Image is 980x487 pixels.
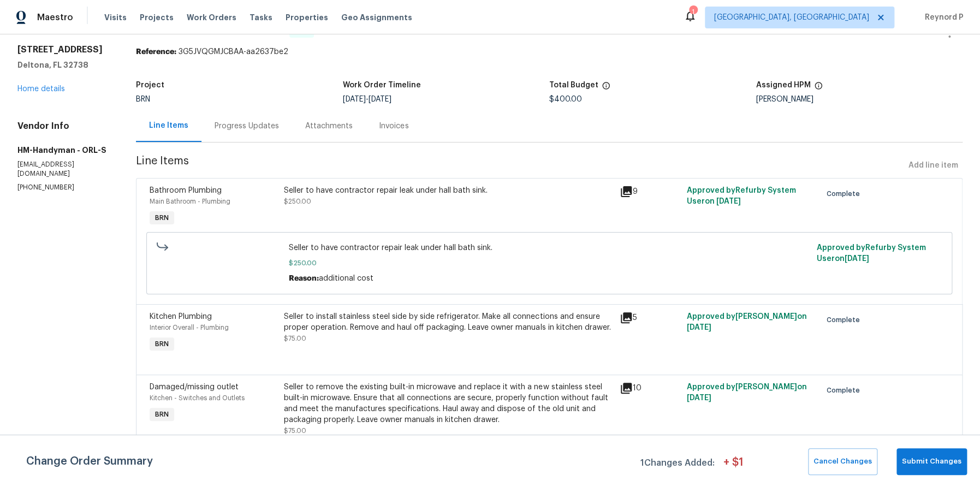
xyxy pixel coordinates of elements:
span: Change Order Summary [26,448,153,475]
div: Line Items [149,120,188,131]
div: 5 [620,311,680,324]
span: $75.00 [284,427,306,434]
span: Interior Overall - Plumbing [150,324,229,331]
span: Maestro [37,12,73,23]
span: [DATE] [369,96,391,103]
span: $250.00 [284,198,311,205]
span: Reynord P [920,12,964,23]
span: The hpm assigned to this work order. [814,81,823,96]
span: + $ 1 [723,457,744,475]
span: Submit Changes [902,455,961,468]
h2: [STREET_ADDRESS] [17,44,110,55]
button: Cancel Changes [808,448,877,475]
span: Main Bathroom - Plumbing [150,198,230,205]
h5: Project [136,81,164,89]
p: [PHONE_NUMBER] [17,183,110,192]
span: Reason: [289,275,319,282]
span: [DATE] [716,198,741,205]
span: 1 Changes Added: [640,453,715,475]
span: [GEOGRAPHIC_DATA], [GEOGRAPHIC_DATA] [714,12,869,23]
span: Projects [140,12,174,23]
div: Seller to install stainless steel side by side refrigerator. Make all connections and ensure prop... [284,311,613,333]
a: Home details [17,85,65,93]
h5: HM-Handyman - ORL-S [17,145,110,156]
span: $75.00 [284,335,306,342]
span: Line Items [136,156,904,176]
span: The total cost of line items that have been proposed by Opendoor. This sum includes line items th... [602,81,610,96]
span: Approved by [PERSON_NAME] on [687,383,807,402]
span: Approved by Refurby System User on [816,244,925,263]
div: Seller to have contractor repair leak under hall bath sink. [284,185,613,196]
div: [PERSON_NAME] [756,96,963,103]
h5: Total Budget [549,81,598,89]
span: BRN [151,212,173,223]
span: [DATE] [687,324,711,331]
div: 10 [620,382,680,395]
span: Seller to have contractor repair leak under hall bath sink. [289,242,810,253]
div: 1 [689,7,697,17]
h4: Vendor Info [17,121,110,132]
b: Reference: [136,48,176,56]
h5: Assigned HPM [756,81,811,89]
span: Work Orders [187,12,236,23]
div: 9 [620,185,680,198]
span: Complete [827,385,864,396]
span: Bathroom Plumbing [150,187,222,194]
span: Complete [827,314,864,325]
button: Submit Changes [896,448,967,475]
p: [EMAIL_ADDRESS][DOMAIN_NAME] [17,160,110,179]
span: $400.00 [549,96,582,103]
span: Approved by Refurby System User on [687,187,796,205]
span: BRN [136,96,150,103]
span: Kitchen - Switches and Outlets [150,395,245,401]
h5: Deltona, FL 32738 [17,60,110,70]
span: [DATE] [844,255,869,263]
span: Complete [827,188,864,199]
span: Tasks [250,14,272,21]
div: Attachments [305,121,353,132]
div: Progress Updates [215,121,279,132]
span: Cancel Changes [813,455,872,468]
span: [DATE] [343,96,366,103]
div: Invoices [379,121,408,132]
span: BRN [151,409,173,420]
span: Damaged/missing outlet [150,383,239,391]
span: - [343,96,391,103]
span: Approved by [PERSON_NAME] on [687,313,807,331]
div: Seller to remove the existing built-in microwave and replace it with a new stainless steel built-... [284,382,613,425]
div: 3G5JVQGMJCBAA-aa2637be2 [136,46,963,57]
span: Kitchen Plumbing [150,313,212,320]
span: [DATE] [687,394,711,402]
span: BRN [151,338,173,349]
span: Properties [286,12,328,23]
span: Geo Assignments [341,12,412,23]
span: $250.00 [289,258,810,269]
span: additional cost [319,275,373,282]
span: Visits [104,12,127,23]
h5: Work Order Timeline [343,81,421,89]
